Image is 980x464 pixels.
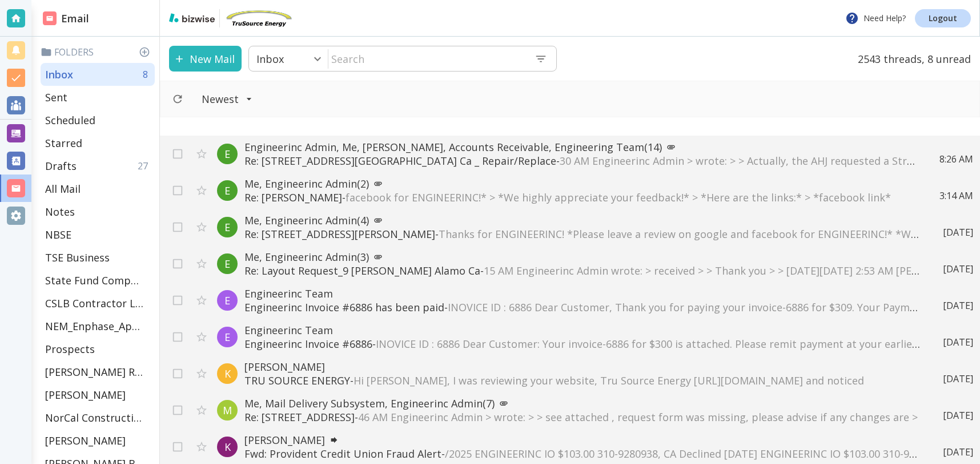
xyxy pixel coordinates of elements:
p: Engineerinc Team [244,323,920,337]
p: K [224,440,231,454]
p: Re: [STREET_ADDRESS][GEOGRAPHIC_DATA] Ca _ Repair/Replace - [244,154,917,168]
div: [PERSON_NAME] [41,429,155,452]
span: Hi [PERSON_NAME], I was reviewing your website, Tru Source Energy [URL][DOMAIN_NAME] and noticed [354,374,864,387]
p: NBSE [45,228,71,241]
p: TSE Business [45,251,110,264]
button: Refresh [167,89,188,109]
span: 46 AM Engineerinc Admin > wrote: > > see attached , request form was missing, please advise if an... [358,410,918,424]
p: NEM_Enphase_Applications [45,319,143,333]
div: [PERSON_NAME] Residence [41,360,155,383]
p: Me, Engineerinc Admin (4) [244,213,920,227]
p: Notes [45,205,75,219]
p: Sent [45,90,67,104]
div: Scheduled [41,109,155,132]
p: E [224,184,230,197]
button: Filter [190,86,264,112]
p: [DATE] [943,336,973,348]
p: Me, Engineerinc Admin (3) [244,250,920,264]
p: Inbox [45,68,73,81]
div: NorCal Construction [41,406,155,429]
p: [PERSON_NAME] [45,388,126,402]
div: CSLB Contractor License [41,292,155,315]
p: [PERSON_NAME] [244,433,920,447]
div: NEM_Enphase_Applications [41,315,155,338]
p: Engineerinc Admin, Me, [PERSON_NAME], Accounts Receivable, Engineering Team (14) [244,140,917,154]
div: Sent [41,86,155,109]
p: Logout [929,14,957,22]
div: State Fund Compensation [41,269,155,292]
div: All Mail [41,177,155,200]
p: [DATE] [943,263,973,275]
h2: Email [43,11,89,26]
div: Notes [41,200,155,223]
p: 8 [143,68,152,81]
p: E [224,220,230,234]
p: Engineerinc Team [244,287,920,300]
p: Fwd: Provident Credit Union Fraud Alert - [244,447,920,461]
p: M [223,403,232,417]
p: Me, Mail Delivery Subsystem, Engineerinc Admin (7) [244,396,920,410]
p: [PERSON_NAME] Residence [45,365,143,379]
p: TRU SOURCE ENERGY - [244,374,920,387]
p: 3:14 AM [939,189,973,202]
p: Need Help? [845,11,906,25]
div: [PERSON_NAME] [41,383,155,406]
p: 2543 threads, 8 unread [851,46,971,72]
p: Re: [STREET_ADDRESS] - [244,410,920,424]
span: facebook for ENGINEERINC!* > *We highly appreciate your feedback!* > *Here are the links:* > *fac... [346,191,891,204]
div: NBSE [41,223,155,246]
p: Starred [45,136,82,150]
p: E [224,257,230,271]
a: Logout [915,9,971,27]
p: Folders [41,46,155,58]
p: NorCal Construction [45,411,143,425]
p: [PERSON_NAME] [45,434,126,447]
p: E [224,294,230,307]
div: Prospects [41,338,155,360]
p: K [224,367,231,380]
p: [DATE] [943,446,973,458]
p: Inbox [256,52,284,66]
p: Me, Engineerinc Admin (2) [244,177,917,191]
p: [DATE] [943,226,973,239]
div: Starred [41,132,155,154]
div: Inbox8 [41,63,155,86]
p: Prospects [45,342,95,356]
p: [DATE] [943,299,973,312]
p: [DATE] [943,372,973,385]
p: E [224,147,230,161]
p: Re: [PERSON_NAME] - [244,191,917,204]
p: Engineerinc Invoice #6886 - [244,337,920,351]
div: Drafts27 [41,154,155,177]
img: DashboardSidebarEmail.svg [43,11,57,25]
p: Re: [STREET_ADDRESS][PERSON_NAME] - [244,227,920,241]
img: TruSource Energy, Inc. [224,9,293,27]
p: E [224,330,230,344]
p: All Mail [45,182,81,196]
input: Search [328,47,525,70]
div: TSE Business [41,246,155,269]
p: 8:26 AM [939,153,973,165]
p: [DATE] [943,409,973,422]
p: Engineerinc Invoice #6886 has been paid - [244,300,920,314]
p: 27 [138,160,152,172]
p: Re: Layout Request_9 [PERSON_NAME] Alamo Ca - [244,264,920,277]
p: Drafts [45,159,77,173]
img: bizwise [169,13,215,22]
p: Scheduled [45,113,95,127]
p: State Fund Compensation [45,273,143,287]
p: [PERSON_NAME] [244,360,920,374]
p: CSLB Contractor License [45,296,143,310]
button: New Mail [169,46,242,72]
